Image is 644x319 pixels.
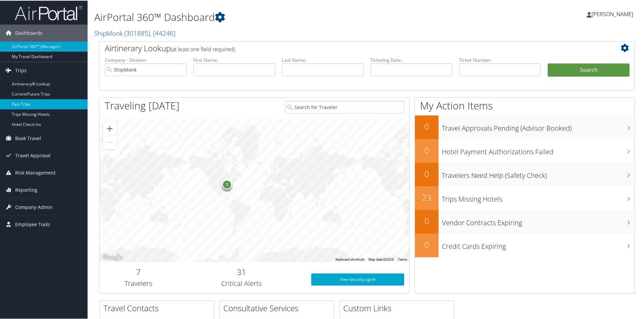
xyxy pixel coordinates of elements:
h3: Travelers Need Help (Safety Check) [442,167,635,180]
a: [PERSON_NAME] [587,3,640,24]
h2: 7 [105,266,172,277]
h3: Credit Cards Expiring [442,238,635,250]
h2: 0 [415,144,439,155]
span: ( 301885 ) [124,28,150,37]
label: Company - Division: [105,56,187,63]
h2: 31 [182,266,301,277]
span: Map data ©2025 [368,257,394,261]
a: Open this area in Google Maps (opens a new window) [101,252,124,261]
h1: AirPortal 360™ Dashboard [94,9,458,24]
h2: Travel Contacts [103,302,214,313]
span: [PERSON_NAME] [591,10,633,17]
h2: 0 [415,167,439,179]
a: 0Credit Cards Expiring [415,233,635,257]
h2: Custom Links [343,302,454,313]
button: Search [548,63,630,76]
h3: Critical Alerts [182,278,301,288]
h2: 0 [415,215,439,226]
button: Zoom out [103,135,117,149]
h2: 0 [415,120,439,132]
span: , [ 44246 ] [150,28,175,37]
h3: Travelers [105,278,172,288]
label: First Name: [193,56,275,63]
label: Ticketing Date: [371,56,452,63]
span: (at least one field required) [171,45,235,52]
button: Keyboard shortcuts [335,257,364,261]
h1: My Action Items [415,98,635,112]
a: 0Hotel Payment Authorizations Failed [415,138,635,162]
h2: 23 [415,191,439,203]
span: Employee Tools [15,215,50,232]
a: 0Travelers Need Help (Safety Check) [415,162,635,186]
a: View SecurityLogic® [311,273,404,285]
span: Book Travel [15,129,41,146]
a: Terms (opens in new tab) [398,257,407,261]
div: 7 [222,179,232,189]
img: Google [101,252,124,261]
a: 23Trips Missing Hotels [415,186,635,209]
a: ShipMonk [94,28,175,37]
span: Reporting [15,181,37,198]
h3: Hotel Payment Authorizations Failed [442,143,635,156]
h2: Airtinerary Lookup [105,42,585,53]
h2: 0 [415,238,439,250]
a: 0Vendor Contracts Expiring [415,209,635,233]
span: Travel Approval [15,147,51,163]
span: Trips [15,61,27,78]
label: Ticket Number: [459,56,541,63]
h1: Traveling [DATE] [105,98,180,112]
h3: Travel Approvals Pending (Advisor Booked) [442,119,635,132]
a: 0Travel Approvals Pending (Advisor Booked) [415,115,635,138]
label: Last Name: [282,56,364,63]
input: Search for Traveler [285,100,404,113]
h3: Trips Missing Hotels [442,190,635,203]
img: airportal-logo.png [15,4,82,20]
span: Risk Management [15,164,56,181]
span: Dashboards [15,24,42,41]
h2: Consultative Services [223,302,334,313]
span: Company Admin [15,198,53,215]
h3: Vendor Contracts Expiring [442,214,635,227]
button: Zoom in [103,121,117,135]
